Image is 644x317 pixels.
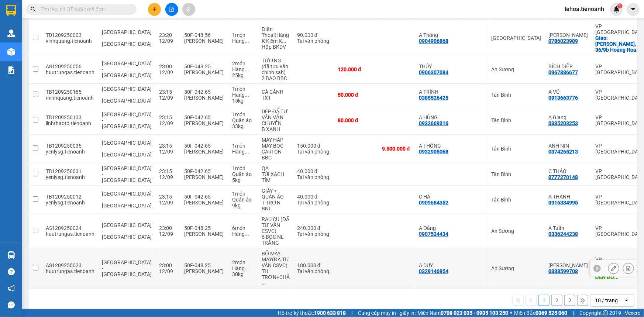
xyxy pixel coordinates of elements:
div: [PERSON_NAME] [184,120,225,126]
div: A DUY [419,262,452,268]
svg: open [624,297,630,303]
div: A TRÌNH [419,89,452,95]
div: 1 món [232,165,254,171]
div: 0932669316 [419,120,448,126]
div: Tại văn phòng [297,174,330,180]
strong: 0369 525 060 [535,310,567,316]
div: Tân Bình [491,146,541,152]
span: ⚪️ [510,311,512,314]
div: Tân Bình [491,171,541,177]
span: aim [186,7,191,12]
div: 80.000 đ [338,117,375,123]
button: 1 [538,295,550,306]
div: [PERSON_NAME] [184,231,225,237]
div: 50F-042.65 [184,168,225,174]
div: Hàng thông thường [232,231,254,237]
span: ... [245,149,249,155]
div: BỘ MÁY MAY(ĐÃ TƯ VẤN CSVC) [262,251,290,268]
div: 23:15 [159,143,177,149]
div: Hàng thông thường [232,265,254,271]
div: 0967886677 [548,69,578,75]
div: Hàng thông thường [232,38,254,44]
div: A Thông [419,32,452,38]
div: Quần áo [232,117,254,123]
div: Hàng thông thường [232,66,254,72]
span: | [351,309,352,317]
div: 240.000 đ [297,225,330,231]
div: C THẢO [548,168,588,174]
div: 0336244238 [548,231,578,237]
div: TB1209250035 [46,143,94,149]
span: ... [614,274,619,280]
div: 50F-048.25 [184,225,225,231]
div: Sửa đơn hàng [608,263,619,274]
img: warehouse-icon [7,251,15,259]
div: 12/09 [159,38,177,44]
button: aim [182,3,195,16]
div: TB1209250133 [46,114,94,120]
sup: 1 [617,3,623,8]
div: 30 kg [232,271,254,277]
div: CÁ CẢNH [262,89,290,95]
button: 2 [551,295,562,306]
span: [GEOGRAPHIC_DATA] - [GEOGRAPHIC_DATA] [102,165,152,183]
div: 1 món [232,191,254,197]
div: 1 món [232,86,254,92]
div: 150.000 đ [297,143,330,149]
div: [PERSON_NAME] [184,38,225,44]
span: ... [245,38,249,44]
div: MÁY HẤP [262,137,290,143]
div: [PERSON_NAME] [184,95,225,101]
div: 1 món [232,143,254,149]
span: 1 [619,3,621,8]
span: ... [245,231,249,237]
span: [GEOGRAPHIC_DATA] - [GEOGRAPHIC_DATA] [102,111,152,129]
div: [GEOGRAPHIC_DATA] [491,35,541,41]
div: Hộp BKDV [262,44,290,50]
span: ... [245,265,249,271]
div: An Sương [491,228,541,234]
span: caret-down [630,6,637,13]
span: [GEOGRAPHIC_DATA] - [GEOGRAPHIC_DATA] [102,259,152,277]
div: 23:00 [159,262,177,268]
span: plus [152,7,157,12]
div: TB1209250185 [46,89,94,95]
div: Tại văn phòng [297,268,330,274]
img: logo-vxr [6,5,16,16]
div: 0916334995 [548,200,578,206]
span: [GEOGRAPHIC_DATA] - [GEOGRAPHIC_DATA] [102,140,152,158]
div: [PERSON_NAME] [184,149,225,155]
div: 23:15 [159,168,177,174]
div: 0335203253 [548,120,578,126]
div: 0904906868 [419,38,448,44]
span: copyright [603,310,608,316]
div: A Tuấn [548,225,588,231]
div: 12/09 [159,149,177,155]
div: Điện Thoại(Hàng K Kiểm K Kê Khai KCTN) [262,26,290,44]
div: 12/09 [159,95,177,101]
div: 50F-042.65 [184,114,225,120]
div: DÉP ĐÃ TƯ VẤN VẬN CHUYỂN [262,108,290,126]
span: ... [636,47,641,53]
img: icon-new-feature [613,6,620,13]
span: message [8,302,15,309]
div: 9.500.000 đ [382,146,411,152]
div: 2 món [232,61,254,66]
span: lehoa.tienoanh [559,4,610,14]
div: Tân Bình [491,92,541,98]
div: TƯỢNG (đã tưu vấn chinh sah) [262,58,290,75]
div: C LINH [548,262,588,268]
span: [GEOGRAPHIC_DATA] - [GEOGRAPHIC_DATA] [102,61,152,78]
div: 50F-048.25 [184,63,225,69]
div: T TRƠN BNL [262,200,290,211]
div: A Giang [548,114,588,120]
div: A Đảng [419,225,452,231]
div: MÁY BỌC CARTON BBC [262,143,290,161]
div: huutrungas.tienoanh [46,231,94,237]
div: minhquang.tienoanh [46,95,94,101]
div: [PERSON_NAME] [184,268,225,274]
span: notification [8,285,15,292]
div: ANH NIN [548,143,588,149]
div: 6 BỌC NL TRẮNG [262,234,290,246]
span: Hỗ trợ kỹ thuật: [278,309,346,317]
